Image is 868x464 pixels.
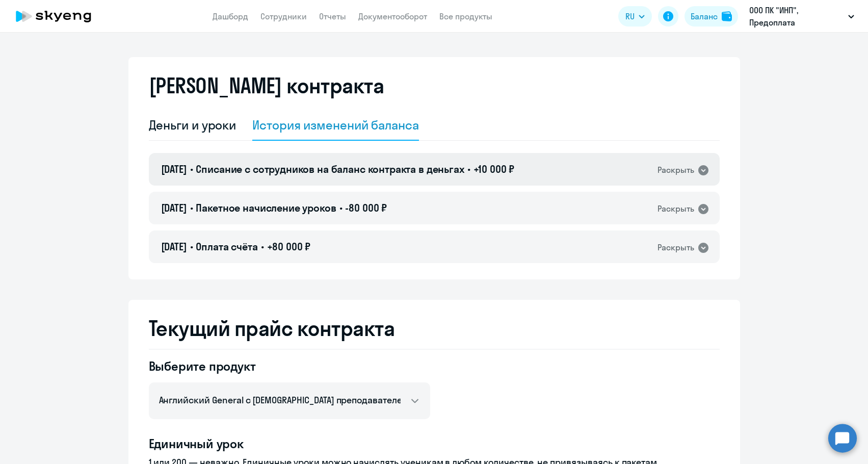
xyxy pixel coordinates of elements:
[749,4,844,29] p: ООО ПК "ИНП", Предоплата
[267,240,311,253] span: +80 000 ₽
[190,240,193,253] span: •
[685,6,738,27] button: Балансbalance
[161,163,187,175] span: [DATE]
[196,163,464,175] span: Списание с сотрудников на баланс контракта в деньгах
[260,11,307,21] a: Сотрудники
[319,11,346,21] a: Отчеты
[196,201,336,214] span: Пакетное начисление уроков
[345,201,387,214] span: -80 000 ₽
[744,4,859,29] button: ООО ПК "ИНП", Предоплата
[261,240,264,253] span: •
[196,240,257,253] span: Оплата счёта
[149,73,384,98] h2: [PERSON_NAME] контракта
[161,201,187,214] span: [DATE]
[149,117,236,133] div: Деньги и уроки
[657,164,694,176] div: Раскрыть
[467,163,470,175] span: •
[657,202,694,215] div: Раскрыть
[358,11,427,21] a: Документооборот
[149,358,430,374] h4: Выберите продукт
[252,117,419,133] div: История изменений баланса
[657,241,694,254] div: Раскрыть
[339,201,343,214] span: •
[149,316,720,341] h2: Текущий прайс контракта
[625,10,635,22] span: RU
[190,163,193,175] span: •
[439,11,492,21] a: Все продукты
[691,10,718,22] div: Баланс
[618,6,652,27] button: RU
[149,435,720,452] h4: Единичный урок
[722,11,732,21] img: balance
[161,240,187,253] span: [DATE]
[190,201,193,214] span: •
[213,11,248,21] a: Дашборд
[474,163,515,175] span: +10 000 ₽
